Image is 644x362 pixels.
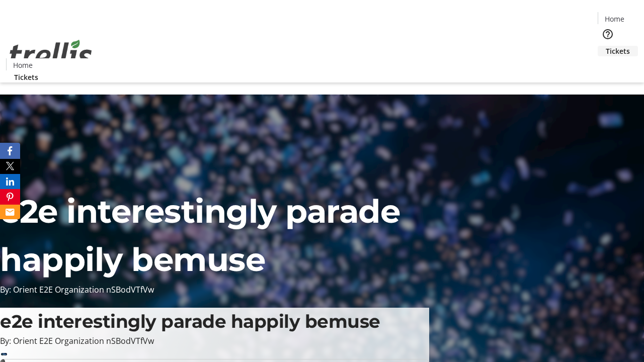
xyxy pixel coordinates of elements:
[605,14,624,24] span: Home
[7,60,39,70] a: Home
[606,46,630,56] span: Tickets
[6,72,46,82] a: Tickets
[6,29,96,79] img: Orient E2E Organization nSBodVTfVw's Logo
[598,56,618,76] button: Cart
[598,14,630,24] a: Home
[13,60,33,70] span: Home
[14,72,38,82] span: Tickets
[598,46,638,56] a: Tickets
[598,24,618,44] button: Help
